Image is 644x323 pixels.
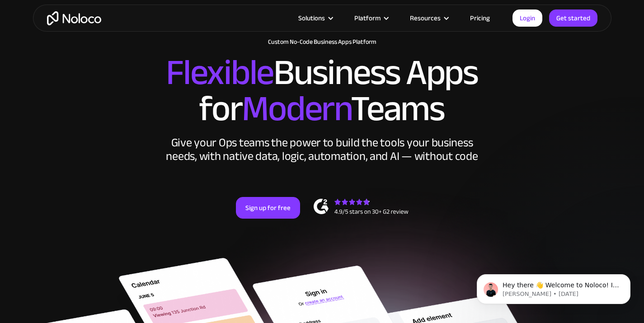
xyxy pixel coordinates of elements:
[354,12,381,24] div: Platform
[47,11,101,25] a: home
[512,9,542,27] a: Login
[549,9,597,27] a: Get started
[399,12,459,24] div: Resources
[236,197,300,219] a: Sign up for free
[242,75,351,142] span: Modern
[343,12,399,24] div: Platform
[298,12,325,24] div: Solutions
[287,12,343,24] div: Solutions
[166,39,273,106] span: Flexible
[42,38,602,46] h1: Custom No-Code Business Apps Platform
[164,136,480,163] div: Give your Ops teams the power to build the tools your business needs, with native data, logic, au...
[463,255,644,318] iframe: Intercom notifications message
[459,12,501,24] a: Pricing
[410,12,441,24] div: Resources
[42,55,602,127] h2: Business Apps for Teams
